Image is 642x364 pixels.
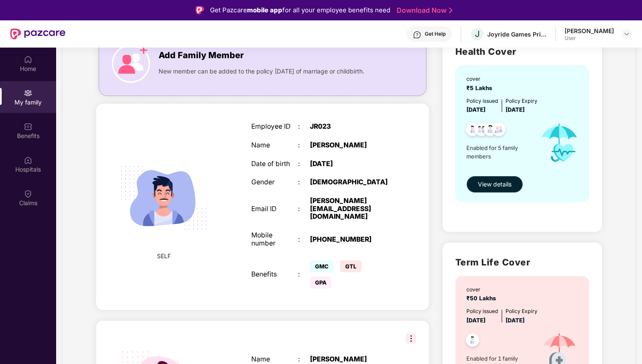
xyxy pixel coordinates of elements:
img: svg+xml;base64,PHN2ZyB4bWxucz0iaHR0cDovL3d3dy53My5vcmcvMjAwMC9zdmciIHdpZHRoPSI0OC45NDMiIGhlaWdodD... [462,331,483,352]
img: icon [112,45,150,83]
div: : [298,236,310,244]
img: svg+xml;base64,PHN2ZyB3aWR0aD0iMjAiIGhlaWdodD0iMjAiIHZpZXdCb3g9IjAgMCAyMCAyMCIgZmlsbD0ibm9uZSIgeG... [24,89,32,97]
div: Name [251,356,298,364]
div: Employee ID [251,123,298,131]
strong: mobile app [247,6,282,14]
img: svg+xml;base64,PHN2ZyBpZD0iQmVuZWZpdHMiIHhtbG5zPSJodHRwOi8vd3d3LnczLm9yZy8yMDAwL3N2ZyIgd2lkdGg9Ij... [24,122,32,131]
button: View details [466,176,523,193]
div: User [565,35,614,42]
div: : [298,356,310,364]
span: New member can be added to the policy [DATE] of marriage or childbirth. [159,67,364,76]
img: svg+xml;base64,PHN2ZyB4bWxucz0iaHR0cDovL3d3dy53My5vcmcvMjAwMC9zdmciIHdpZHRoPSI0OC45NDMiIGhlaWdodD... [489,120,509,141]
div: Get Pazcare for all your employee benefits need [210,5,390,15]
div: JR023 [310,123,392,131]
div: [DEMOGRAPHIC_DATA] [310,178,392,186]
div: Gender [251,178,298,186]
div: Policy issued [466,97,498,105]
div: cover [466,285,500,293]
div: [PHONE_NUMBER] [310,236,392,244]
div: : [298,178,310,186]
h2: Health Cover [455,45,589,59]
span: Add Family Member [159,49,244,62]
div: Policy Expiry [506,307,537,315]
img: Stroke [449,6,452,15]
div: Policy Expiry [506,97,537,105]
div: [PERSON_NAME] [310,356,392,364]
div: [PERSON_NAME] [565,27,614,35]
div: Get Help [425,31,446,37]
img: svg+xml;base64,PHN2ZyBpZD0iRHJvcGRvd24tMzJ4MzIiIHhtbG5zPSJodHRwOi8vd3d3LnczLm9yZy8yMDAwL3N2ZyIgd2... [623,31,630,37]
div: Benefits [251,271,298,279]
span: [DATE] [466,317,486,324]
div: Mobile number [251,231,298,247]
span: [DATE] [506,106,525,113]
span: [DATE] [506,317,525,324]
img: svg+xml;base64,PHN2ZyBpZD0iSG9zcGl0YWxzIiB4bWxucz0iaHR0cDovL3d3dy53My5vcmcvMjAwMC9zdmciIHdpZHRoPS... [24,156,32,164]
img: icon [533,114,586,172]
img: svg+xml;base64,PHN2ZyB4bWxucz0iaHR0cDovL3d3dy53My5vcmcvMjAwMC9zdmciIHdpZHRoPSI0OC45MTUiIGhlaWdodD... [471,120,492,141]
div: Name [251,141,298,150]
img: svg+xml;base64,PHN2ZyB4bWxucz0iaHR0cDovL3d3dy53My5vcmcvMjAwMC9zdmciIHdpZHRoPSI0OC45NDMiIGhlaWdodD... [480,120,501,141]
img: svg+xml;base64,PHN2ZyB4bWxucz0iaHR0cDovL3d3dy53My5vcmcvMjAwMC9zdmciIHdpZHRoPSIyMjQiIGhlaWdodD0iMT... [110,144,217,251]
div: [DATE] [310,160,392,168]
img: svg+xml;base64,PHN2ZyBpZD0iSG9tZSIgeG1sbnM9Imh0dHA6Ly93d3cudzMub3JnLzIwMDAvc3ZnIiB3aWR0aD0iMjAiIG... [24,55,32,64]
div: : [298,205,310,213]
img: New Pazcare Logo [10,28,65,40]
span: J [475,29,480,39]
span: ₹5 Lakhs [466,85,496,91]
span: [DATE] [466,106,486,113]
span: GTL [340,260,361,272]
div: [PERSON_NAME] [310,141,392,150]
div: : [298,141,310,150]
div: [PERSON_NAME][EMAIL_ADDRESS][DOMAIN_NAME] [310,197,392,221]
span: View details [478,180,511,189]
img: svg+xml;base64,PHN2ZyB3aWR0aD0iMzIiIGhlaWdodD0iMzIiIHZpZXdCb3g9IjAgMCAzMiAzMiIgZmlsbD0ibm9uZSIgeG... [406,333,416,344]
img: svg+xml;base64,PHN2ZyBpZD0iQ2xhaW0iIHhtbG5zPSJodHRwOi8vd3d3LnczLm9yZy8yMDAwL3N2ZyIgd2lkdGg9IjIwIi... [24,189,32,198]
div: Joyride Games Private Limited [487,30,547,38]
div: : [298,271,310,279]
h2: Term Life Cover [455,255,589,269]
span: SELF [157,251,171,261]
div: : [298,123,310,131]
div: cover [466,75,496,83]
div: Date of birth [251,160,298,168]
div: : [298,160,310,168]
div: Policy issued [466,307,498,315]
a: Download Now [397,6,450,15]
div: Email ID [251,205,298,213]
span: ₹50 Lakhs [466,295,500,302]
span: GPA [310,277,332,288]
img: Logo [196,6,204,14]
span: GMC [310,260,334,272]
img: svg+xml;base64,PHN2ZyB4bWxucz0iaHR0cDovL3d3dy53My5vcmcvMjAwMC9zdmciIHdpZHRoPSI0OC45NDMiIGhlaWdodD... [462,120,483,141]
span: Enabled for 5 family members [466,144,533,161]
img: svg+xml;base64,PHN2ZyBpZD0iSGVscC0zMngzMiIgeG1sbnM9Imh0dHA6Ly93d3cudzMub3JnLzIwMDAvc3ZnIiB3aWR0aD... [413,31,421,39]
